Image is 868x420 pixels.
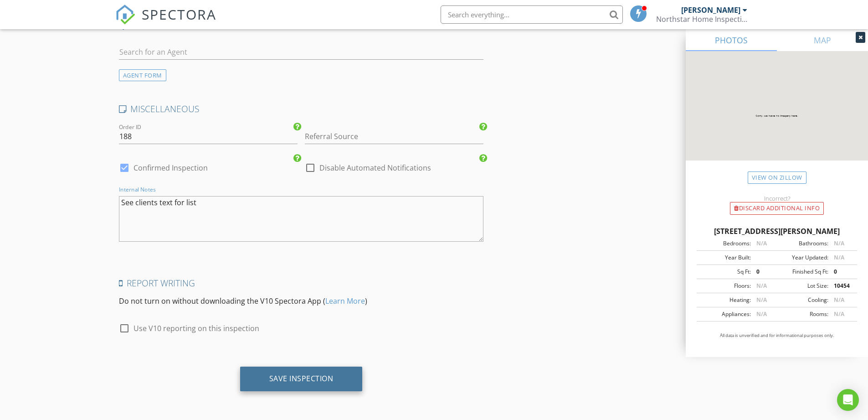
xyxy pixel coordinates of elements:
[834,296,844,304] span: N/A
[305,129,483,144] input: Referral Source
[119,69,166,82] div: AGENT FORM
[828,282,854,290] div: 10454
[119,196,484,242] textarea: Internal Notes
[699,282,751,290] div: Floors:
[699,310,751,318] div: Appliances:
[699,239,751,248] div: Bedrooms:
[777,310,828,318] div: Rooms:
[115,12,216,31] a: SPECTORA
[828,268,854,276] div: 0
[441,5,623,24] input: Search everything...
[681,5,740,15] div: [PERSON_NAME]
[119,296,484,306] p: Do not turn on without downloading the V10 Spectora App ( )
[777,29,868,51] a: MAP
[656,15,747,24] div: Northstar Home Inspections LLC
[834,310,844,318] span: N/A
[777,296,828,304] div: Cooling:
[756,310,767,318] span: N/A
[115,5,135,25] img: The Best Home Inspection Software - Spectora
[686,29,777,51] a: PHOTOS
[756,296,767,304] span: N/A
[748,171,806,184] a: View on Zillow
[751,268,777,276] div: 0
[777,239,828,248] div: Bathrooms:
[325,296,365,306] a: Learn More
[119,103,484,115] h4: MISCELLANEOUS
[119,277,484,289] h4: Report Writing
[834,239,844,247] span: N/A
[686,195,868,202] div: Incorrect?
[699,268,751,276] div: Sq Ft:
[697,226,857,237] div: [STREET_ADDRESS][PERSON_NAME]
[134,163,208,172] label: Confirmed Inspection
[699,296,751,304] div: Heating:
[119,45,484,60] input: Search for an Agent
[777,268,828,276] div: Finished Sq Ft:
[756,282,767,290] span: N/A
[730,202,824,215] div: Discard Additional info
[777,254,828,262] div: Year Updated:
[269,374,334,383] div: Save Inspection
[699,254,751,262] div: Year Built:
[834,254,844,261] span: N/A
[686,51,868,182] img: streetview
[319,163,431,172] label: Disable Automated Notifications
[134,324,259,333] label: Use V10 reporting on this inspection
[837,389,859,411] div: Open Intercom Messenger
[756,239,767,247] span: N/A
[142,5,216,24] span: SPECTORA
[777,282,828,290] div: Lot Size:
[697,332,857,339] p: All data is unverified and for informational purposes only.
